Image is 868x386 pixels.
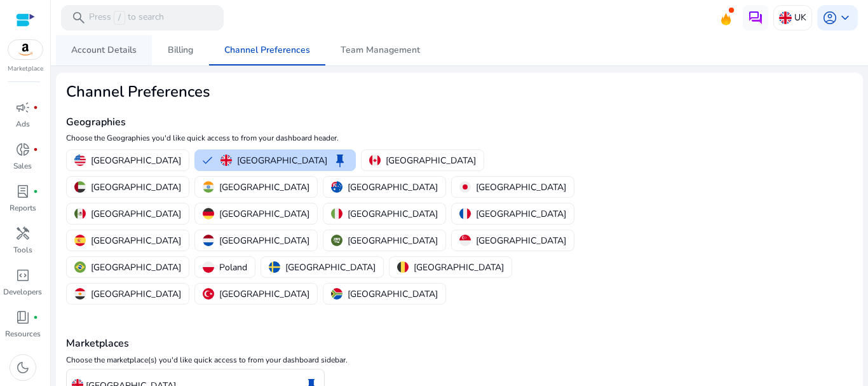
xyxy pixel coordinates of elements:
[348,181,438,194] p: [GEOGRAPHIC_DATA]
[203,288,214,300] img: tr.svg
[219,234,309,247] p: [GEOGRAPHIC_DATA]
[91,234,181,247] p: [GEOGRAPHIC_DATA]
[33,315,38,320] span: fiber_manual_record
[91,154,181,167] p: [GEOGRAPHIC_DATA]
[74,155,86,166] img: us.svg
[168,46,193,55] span: Billing
[33,147,38,152] span: fiber_manual_record
[3,286,42,298] p: Developers
[74,208,86,219] img: mx.svg
[8,64,43,74] p: Marketplace
[285,261,376,274] p: [GEOGRAPHIC_DATA]
[369,155,381,166] img: ca.svg
[15,310,31,325] span: book_4
[341,46,420,55] span: Team Management
[348,207,438,221] p: [GEOGRAPHIC_DATA]
[414,261,504,274] p: [GEOGRAPHIC_DATA]
[71,46,137,55] span: Account Details
[219,207,309,221] p: [GEOGRAPHIC_DATA]
[66,132,590,144] p: Choose the Geographies you'd like quick access to from your dashboard header.
[203,235,214,246] img: nl.svg
[459,208,471,219] img: fr.svg
[114,11,125,25] span: /
[15,360,31,375] span: dark_mode
[74,261,86,273] img: br.svg
[794,6,806,29] p: UK
[459,235,471,246] img: sg.svg
[5,328,41,340] p: Resources
[331,288,342,300] img: za.svg
[15,226,31,241] span: handyman
[203,208,214,219] img: de.svg
[397,261,409,273] img: be.svg
[269,261,280,273] img: se.svg
[331,208,342,219] img: it.svg
[10,202,36,214] p: Reports
[332,153,348,168] span: keep
[15,268,31,283] span: code_blocks
[779,11,792,24] img: uk.svg
[476,207,566,221] p: [GEOGRAPHIC_DATA]
[203,181,214,193] img: in.svg
[331,181,342,193] img: au.svg
[16,118,30,130] p: Ads
[13,244,32,256] p: Tools
[91,287,181,301] p: [GEOGRAPHIC_DATA]
[224,46,310,55] span: Channel Preferences
[33,105,38,110] span: fiber_manual_record
[66,354,853,366] p: Choose the marketplace(s) you'd like quick access to from your dashboard sidebar.
[476,234,566,247] p: [GEOGRAPHIC_DATA]
[837,10,853,25] span: keyboard_arrow_down
[15,100,31,115] span: campaign
[220,155,232,166] img: uk.svg
[348,287,438,301] p: [GEOGRAPHIC_DATA]
[386,154,476,167] p: [GEOGRAPHIC_DATA]
[91,261,181,274] p: [GEOGRAPHIC_DATA]
[13,160,32,172] p: Sales
[91,181,181,194] p: [GEOGRAPHIC_DATA]
[91,207,181,221] p: [GEOGRAPHIC_DATA]
[15,184,31,199] span: lab_profile
[822,10,837,25] span: account_circle
[74,235,86,246] img: es.svg
[348,234,438,247] p: [GEOGRAPHIC_DATA]
[74,181,86,193] img: ae.svg
[15,142,31,157] span: donut_small
[219,181,309,194] p: [GEOGRAPHIC_DATA]
[237,154,327,167] p: [GEOGRAPHIC_DATA]
[8,40,43,59] img: amazon.svg
[66,338,853,350] h4: Marketplaces
[219,287,309,301] p: [GEOGRAPHIC_DATA]
[89,11,164,25] p: Press to search
[203,261,214,273] img: pl.svg
[219,261,247,274] p: Poland
[33,189,38,194] span: fiber_manual_record
[331,235,342,246] img: sa.svg
[71,10,86,25] span: search
[66,116,590,128] h4: Geographies
[459,181,471,193] img: jp.svg
[476,181,566,194] p: [GEOGRAPHIC_DATA]
[66,83,590,101] h2: Channel Preferences
[74,288,86,300] img: eg.svg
